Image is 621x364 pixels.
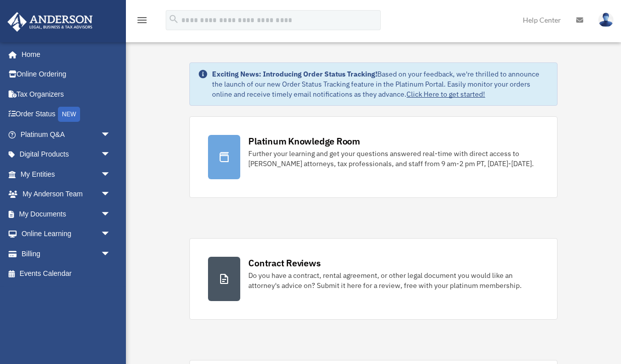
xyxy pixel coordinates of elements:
[101,144,121,165] span: arrow_drop_down
[101,164,121,185] span: arrow_drop_down
[248,257,320,269] div: Contract Reviews
[212,69,377,79] strong: Exciting News: Introducing Order Status Tracking!
[7,84,126,104] a: Tax Organizers
[212,69,548,99] div: Based on your feedback, we're thrilled to announce the launch of our new Order Status Tracking fe...
[136,18,148,26] a: menu
[101,124,121,145] span: arrow_drop_down
[7,164,126,184] a: My Entitiesarrow_drop_down
[101,184,121,205] span: arrow_drop_down
[598,13,613,27] img: User Pic
[7,64,126,85] a: Online Ordering
[7,244,126,264] a: Billingarrow_drop_down
[248,135,360,148] div: Platinum Knowledge Room
[189,238,557,320] a: Contract Reviews Do you have a contract, rental agreement, or other legal document you would like...
[7,124,126,144] a: Platinum Q&Aarrow_drop_down
[136,14,148,26] i: menu
[406,90,485,99] a: Click Here to get started!
[7,144,126,165] a: Digital Productsarrow_drop_down
[248,270,538,290] div: Do you have a contract, rental agreement, or other legal document you would like an attorney's ad...
[7,224,126,244] a: Online Learningarrow_drop_down
[101,244,121,264] span: arrow_drop_down
[58,107,80,122] div: NEW
[248,149,538,169] div: Further your learning and get your questions answered real-time with direct access to [PERSON_NAM...
[7,184,126,204] a: My Anderson Teamarrow_drop_down
[101,204,121,225] span: arrow_drop_down
[168,14,179,25] i: search
[7,104,126,125] a: Order StatusNEW
[7,264,126,284] a: Events Calendar
[5,12,96,32] img: Anderson Advisors Platinum Portal
[7,44,121,64] a: Home
[101,224,121,245] span: arrow_drop_down
[189,116,557,198] a: Platinum Knowledge Room Further your learning and get your questions answered real-time with dire...
[7,204,126,224] a: My Documentsarrow_drop_down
